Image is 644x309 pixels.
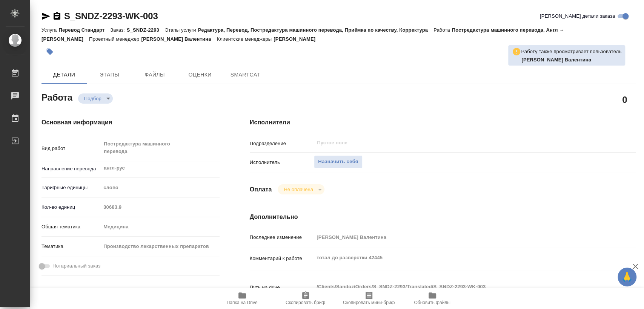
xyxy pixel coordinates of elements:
p: Направление перевода [41,165,101,173]
button: Скопировать бриф [274,288,337,309]
span: Этапы [91,70,128,80]
p: Перевод Стандарт [58,27,110,33]
p: Тематика [41,243,101,250]
p: [PERSON_NAME] Валентина [141,36,217,42]
div: Медицина [101,220,219,233]
span: SmartCat [227,70,263,80]
p: Горшкова Валентина [521,56,621,64]
button: Обновить файлы [401,288,464,309]
b: [PERSON_NAME] Валентина [521,57,591,63]
h2: Работа [41,90,72,104]
h4: Исполнители [250,118,636,127]
input: Пустое поле [316,138,586,147]
input: Пустое поле [314,232,603,243]
p: Работу также просматривает пользователь [521,48,621,55]
textarea: /Clients/Sandoz/Orders/S_SNDZ-2293/Translated/S_SNDZ-2293-WK-003 [314,280,603,293]
p: Последнее изменение [250,234,314,241]
p: [PERSON_NAME] [274,36,321,42]
p: Редактура, Перевод, Постредактура машинного перевода, Приёмка по качеству, Корректура [198,27,433,33]
h4: Оплата [250,185,272,194]
div: Производство лекарственных препаратов [101,240,219,253]
span: [PERSON_NAME] детали заказа [540,12,615,20]
p: Исполнитель [250,159,314,166]
span: Скопировать бриф [286,300,325,305]
div: Подбор [278,184,324,194]
span: Оценки [182,70,218,80]
textarea: тотал до разверстки 42445 [314,251,603,264]
p: Клиентские менеджеры [217,36,274,42]
p: Комментарий к работе [250,255,314,262]
p: Проектный менеджер [89,36,141,42]
div: слово [101,181,219,194]
p: Путь на drive [250,284,314,291]
p: Услуга [41,27,58,33]
p: Вид работ [41,145,101,152]
button: 🙏 [618,268,636,286]
span: Обновить файлы [414,300,450,305]
p: Кол-во единиц [41,203,101,211]
p: Работа [433,27,452,33]
h4: Основная информация [41,118,220,127]
button: Добавить тэг [41,43,58,60]
span: Скопировать мини-бриф [343,300,395,305]
button: Скопировать мини-бриф [337,288,401,309]
span: Файлы [137,70,173,80]
span: Детали [46,70,82,80]
p: S_SNDZ-2293 [127,27,165,33]
div: Подбор [78,93,113,104]
span: Папка на Drive [227,300,258,305]
p: Заказ: [110,27,126,33]
span: Назначить себя [318,158,358,166]
p: Подразделение [250,140,314,147]
button: Папка на Drive [211,288,274,309]
span: 🙏 [621,269,633,285]
h2: 0 [622,93,627,106]
button: Подбор [82,95,104,102]
button: Скопировать ссылку для ЯМессенджера [41,12,51,21]
a: S_SNDZ-2293-WK-003 [64,11,158,21]
button: Не оплачена [281,186,315,193]
input: Пустое поле [101,202,219,213]
p: Тарифные единицы [41,184,101,191]
button: Скопировать ссылку [52,12,61,21]
button: Назначить себя [314,155,362,168]
h4: Дополнительно [250,213,636,222]
p: Этапы услуги [165,27,198,33]
p: Общая тематика [41,223,101,231]
span: Нотариальный заказ [52,262,100,270]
